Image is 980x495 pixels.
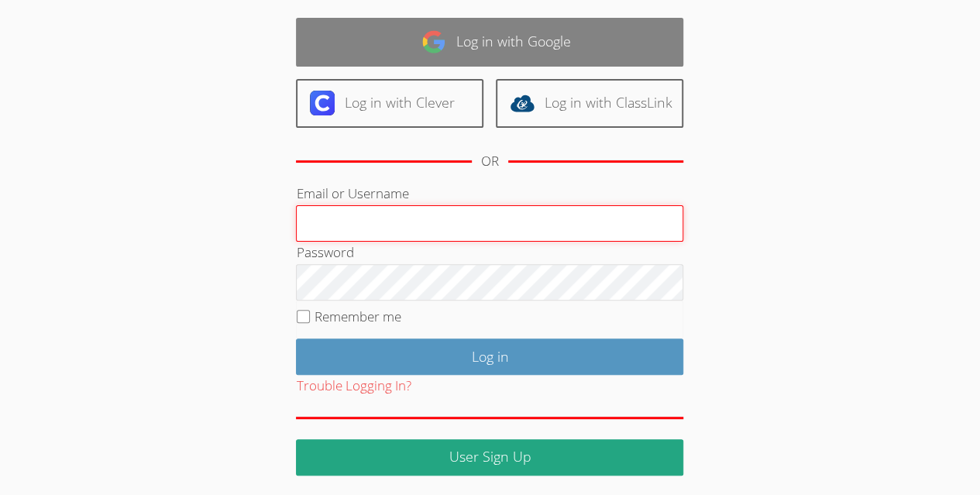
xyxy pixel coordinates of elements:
a: Log in with ClassLink [496,79,683,128]
a: User Sign Up [296,439,683,476]
img: classlink-logo-d6bb404cc1216ec64c9a2012d9dc4662098be43eaf13dc465df04b49fa7ab582.svg [510,91,535,115]
label: Email or Username [296,184,408,202]
button: Trouble Logging In? [296,375,411,397]
label: Password [296,243,353,261]
label: Remember me [315,308,401,325]
div: OR [481,150,499,173]
img: clever-logo-6eab21bc6e7a338710f1a6ff85c0baf02591cd810cc4098c63d3a4b26e2feb20.svg [310,91,335,115]
img: google-logo-50288ca7cdecda66e5e0955fdab243c47b7ad437acaf1139b6f446037453330a.svg [421,29,446,54]
a: Log in with Clever [296,79,483,128]
a: Log in with Google [296,18,683,67]
input: Log in [296,339,683,375]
